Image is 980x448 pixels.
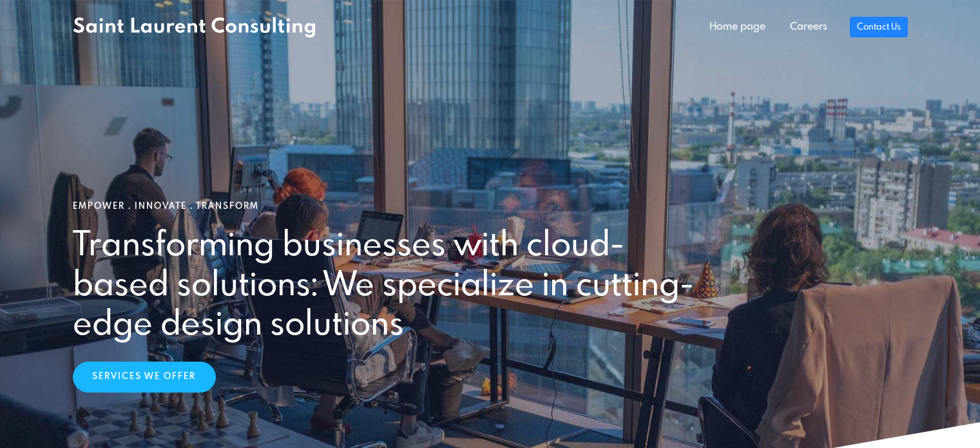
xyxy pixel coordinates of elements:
[778,14,840,40] a: Careers
[850,17,907,37] a: Contact Us
[73,362,216,393] a: Services We Offer
[73,201,908,211] h1: Empower . Innovate . Transform
[73,227,699,346] h2: Transforming businesses with cloud-based solutions: We specialize in cutting-edge design solutions
[697,14,778,40] a: Home page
